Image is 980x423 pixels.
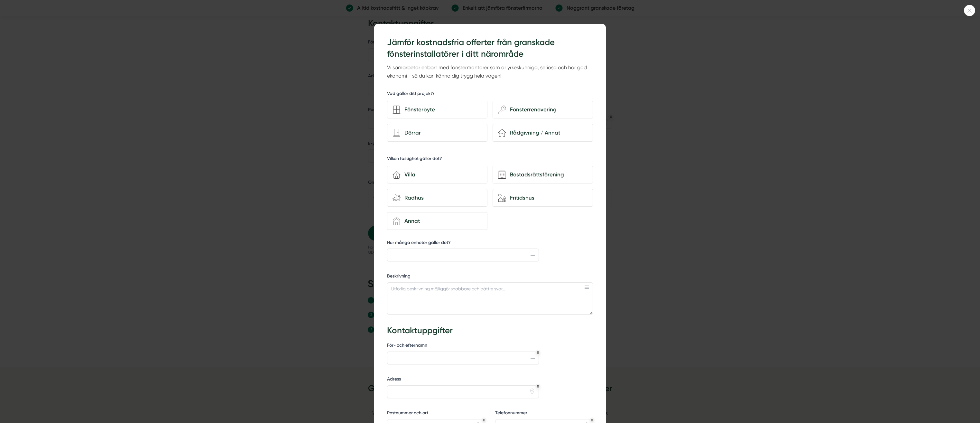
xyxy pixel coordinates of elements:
[495,410,593,418] label: Telefonnummer
[387,273,593,281] label: Beskrivning
[537,385,539,388] div: Obligatoriskt
[387,240,539,248] label: Hur många enheter gäller det?
[387,325,593,336] h3: Kontaktuppgifter
[387,342,539,350] label: För- och efternamn
[387,37,593,60] h3: Jämför kostnadsfria offerter från granskade fönsterinstallatörer i ditt närområde
[387,90,435,99] h5: Vad gäller ditt projekt?
[387,63,593,80] p: Vi samarbetar enbart med fönstermontörer som är yrkeskunniga, seriösa och har god ekonomi - så du...
[537,351,539,354] div: Obligatoriskt
[387,376,539,384] label: Adress
[483,419,485,421] div: Obligatoriskt
[387,155,442,164] h5: Vilken fastighet gäller det?
[387,410,485,418] label: Postnummer och ort
[591,419,593,421] div: Obligatoriskt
